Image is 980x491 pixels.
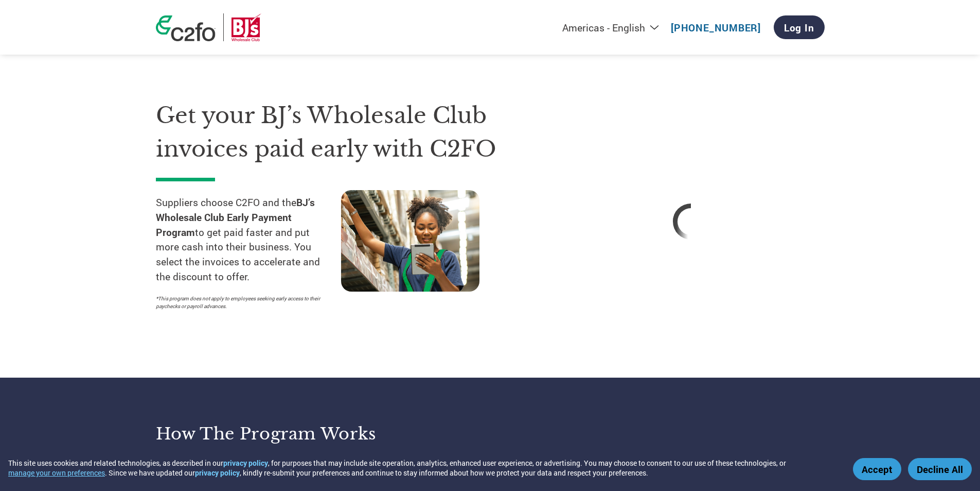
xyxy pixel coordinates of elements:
button: Accept [853,458,901,480]
a: [PHONE_NUMBER] [671,21,761,34]
img: supply chain worker [341,190,479,292]
button: Decline All [908,458,972,480]
p: *This program does not apply to employees seeking early access to their paychecks or payroll adva... [156,295,331,310]
img: BJ’s Wholesale Club [231,13,261,41]
h1: Get your BJ’s Wholesale Club invoices paid early with C2FO [156,99,526,165]
p: Suppliers choose C2FO and the to get paid faster and put more cash into their business. You selec... [156,195,341,284]
strong: BJ’s Wholesale Club Early Payment Program [156,196,315,239]
button: manage your own preferences [8,468,105,478]
a: privacy policy [223,458,268,468]
img: c2fo logo [156,15,216,41]
a: Log In [774,15,825,39]
a: privacy policy [195,468,240,478]
div: This site uses cookies and related technologies, as described in our , for purposes that may incl... [8,458,838,478]
h3: How the program works [156,424,477,444]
